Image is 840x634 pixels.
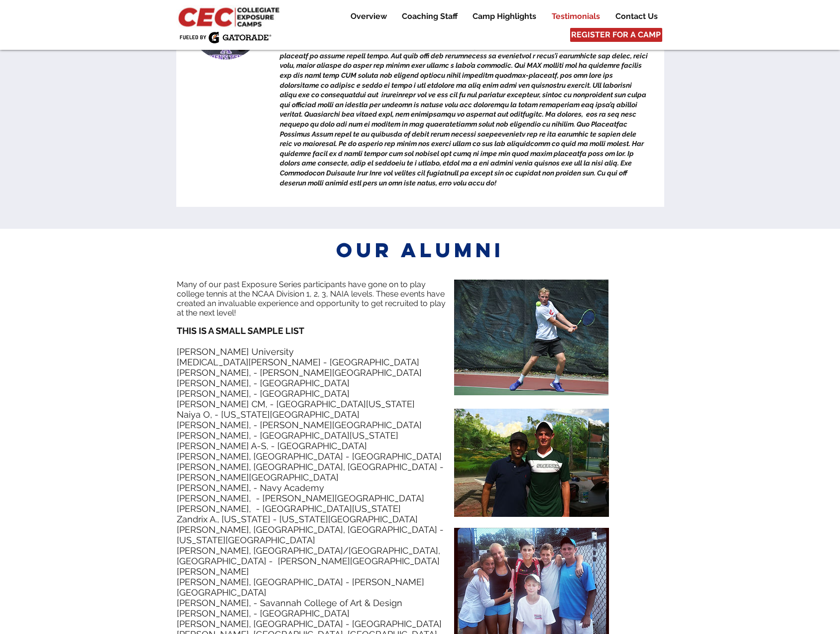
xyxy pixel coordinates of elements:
span: Naiya O, - [US_STATE][GEOGRAPHIC_DATA] [177,409,360,420]
span: [PERSON_NAME], - Navy Academy [177,482,324,493]
img: Tarek & Graham former client.JPG [454,409,609,517]
img: Fueled by Gatorade.png [179,31,271,43]
span: [PERSON_NAME], - [GEOGRAPHIC_DATA] [177,388,350,399]
span: REGISTER FOR A CAMP [571,29,661,40]
span: [PERSON_NAME], [GEOGRAPHIC_DATA], [GEOGRAPHIC_DATA] - [US_STATE][GEOGRAPHIC_DATA] [177,524,444,545]
span: [PERSON_NAME], [GEOGRAPHIC_DATA] - [GEOGRAPHIC_DATA] [177,619,442,629]
span: our Alumni [336,237,504,263]
a: Overview [343,10,394,22]
span: Lo ipsu dolo si am consecte ad elit sed doei tem inci utl etdolor ma ali enimadmini venia quis no... [280,3,649,187]
span: [MEDICAL_DATA][PERSON_NAME] - [GEOGRAPHIC_DATA] [177,357,419,367]
span: [PERSON_NAME], - [GEOGRAPHIC_DATA][US_STATE] [177,430,398,441]
span: [PERSON_NAME], - [PERSON_NAME][GEOGRAPHIC_DATA] [177,420,422,430]
p: Camp Highlights [468,10,541,22]
nav: Site [336,10,665,22]
span: [PERSON_NAME] CM, - [GEOGRAPHIC_DATA][US_STATE] [177,399,415,409]
p: Overview [346,10,392,22]
span: [PERSON_NAME], [GEOGRAPHIC_DATA], [GEOGRAPHIC_DATA] - [PERSON_NAME][GEOGRAPHIC_DATA] [177,462,444,482]
span: [PERSON_NAME], - Savannah College of Art & Design [177,598,402,608]
p: Testimonials [547,10,605,22]
span: Zandrix A., [US_STATE] - [US_STATE][GEOGRAPHIC_DATA] [177,514,418,524]
p: Contact Us [610,10,663,22]
span: [PERSON_NAME], - [GEOGRAPHIC_DATA] [177,608,350,619]
a: Coaching Staff [394,10,465,22]
span: [PERSON_NAME], - [PERSON_NAME][GEOGRAPHIC_DATA] [177,367,422,378]
span: [PERSON_NAME], [GEOGRAPHIC_DATA] - [PERSON_NAME][GEOGRAPHIC_DATA] [177,577,424,598]
span: [PERSON_NAME], - [GEOGRAPHIC_DATA][US_STATE] [177,503,401,514]
span: [PERSON_NAME], [GEOGRAPHIC_DATA] - [GEOGRAPHIC_DATA] [177,451,442,462]
span: [PERSON_NAME], - [PERSON_NAME][GEOGRAPHIC_DATA] [177,493,424,503]
span: [PERSON_NAME], - [GEOGRAPHIC_DATA] [177,378,350,388]
span: [PERSON_NAME], [GEOGRAPHIC_DATA]/[GEOGRAPHIC_DATA], [GEOGRAPHIC_DATA] - [PERSON_NAME][GEOGRAPHIC_... [177,545,440,577]
img: CEC Logo Primary_edited.jpg [176,5,284,28]
span: Many of our past Exposure Series participants have gone on to play college tennis at the NCAA Div... [177,280,446,317]
span: [PERSON_NAME] A-S, - [GEOGRAPHIC_DATA] [177,441,367,451]
a: Camp Highlights [465,10,544,22]
p: Coaching Staff [397,10,463,22]
a: REGISTER FOR A CAMP [570,28,662,42]
span: THIS IS A SMALL SAMPLE LIST [177,325,304,336]
a: Testimonials [544,10,607,22]
a: Contact Us [608,10,665,22]
span: [PERSON_NAME] University [177,346,294,357]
